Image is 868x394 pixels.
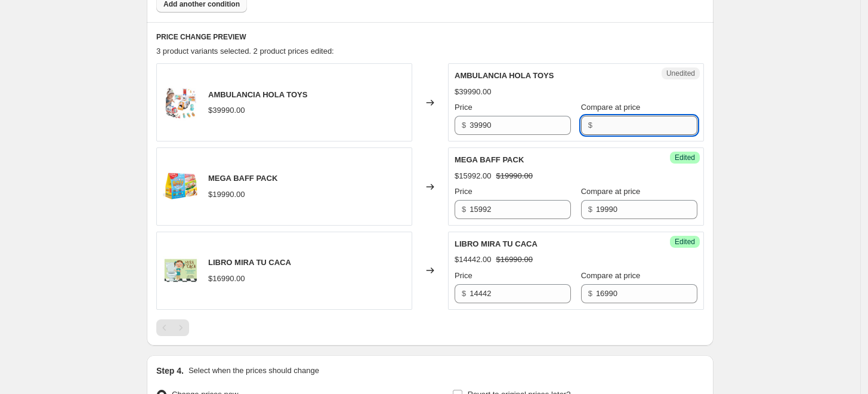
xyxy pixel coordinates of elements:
span: Compare at price [581,271,641,280]
span: Compare at price [581,187,641,196]
span: Price [455,103,472,112]
span: LIBRO MIRA TU CACA [455,239,538,248]
span: $ [588,121,592,130]
strike: $16990.00 [496,254,532,266]
div: $15992.00 [455,170,491,182]
span: $ [588,205,592,214]
nav: Pagination [156,319,189,336]
span: $ [462,121,466,130]
span: Price [455,187,472,196]
div: $39990.00 [455,86,491,98]
img: megapackgellislimeglittersmellibaffjgueteentretencionparaninosbanotina_80x.png [163,169,199,205]
span: MEGA BAFF PACK [455,155,524,164]
span: $ [462,205,466,214]
span: Unedited [666,69,695,78]
span: LIBRO MIRA TU CACA [208,258,291,267]
div: $14442.00 [455,254,491,266]
span: Edited [675,237,695,247]
span: AMBULANCIA HOLA TOYS [455,71,554,80]
span: Compare at price [581,103,641,112]
span: Edited [675,153,695,162]
strike: $19990.00 [496,170,532,182]
span: 3 product variants selected. 2 product prices edited: [156,47,334,56]
span: AMBULANCIA HOLA TOYS [208,90,307,99]
span: $ [588,289,592,298]
div: $16990.00 [208,273,245,285]
span: MEGA BAFF PACK [208,174,277,183]
div: $39990.00 [208,104,245,116]
div: $19990.00 [208,189,245,201]
h6: PRICE CHANGE PREVIEW [156,32,704,42]
span: Price [455,271,472,280]
span: $ [462,289,466,298]
p: Select when the prices should change [189,365,319,377]
img: AMBULANCIAHOLATOYSjuguetes_80x.png [163,85,199,121]
img: 9789564163895_1080x_5e8e177b-2d71-454b-aeb2-7ccdd8997523_80x.webp [163,253,199,288]
h2: Step 4. [156,365,184,377]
